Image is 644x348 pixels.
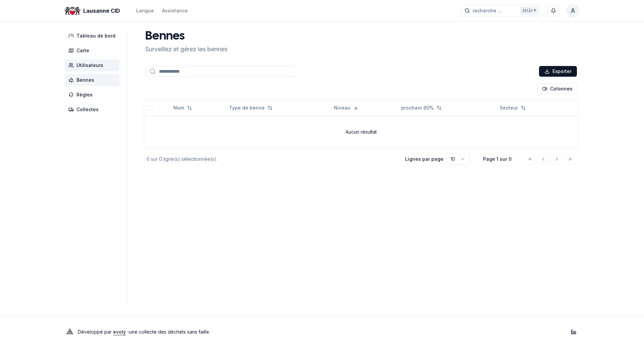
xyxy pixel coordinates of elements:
span: Utilisateurs [76,62,103,69]
span: Niveau [334,105,351,111]
span: Lausanne CID [83,7,120,15]
span: prochain 80% [401,105,434,111]
button: recherche ...Ctrl+K [460,5,541,17]
a: evoly [113,329,126,335]
span: Nom [173,105,184,111]
button: select-all [147,105,152,111]
button: Not sorted. Click to sort ascending. [496,102,530,113]
a: Tableau de bord [64,30,122,42]
p: Lignes par page [405,156,443,162]
a: Règles [64,89,122,101]
span: Collectes [76,106,99,113]
a: Lausanne CID [64,7,123,15]
button: Not sorted. Click to sort ascending. [225,102,277,113]
div: 0 sur 0 ligne(s) sélectionnée(s). [147,156,394,162]
button: Exporter [539,66,577,77]
span: Tableau de bord [76,32,115,39]
a: Utilisateurs [64,59,122,71]
div: Langue [136,7,154,14]
p: Développé par - une collecte des déchets sans faille . [78,327,210,337]
a: Carte [64,45,122,57]
div: Page 1 sur 0 [480,156,514,162]
a: Collectes [64,103,122,116]
h1: Bennes [145,30,227,43]
button: Sorted descending. Click to sort ascending. [330,102,363,113]
button: Cocher les colonnes [538,83,577,94]
a: Bennes [64,74,122,86]
button: Not sorted. Click to sort ascending. [169,102,196,113]
img: Evoly Logo [64,327,75,337]
button: Langue [136,7,154,15]
span: Règles [76,91,93,98]
span: Carte [76,47,89,54]
span: Secteur [500,105,518,111]
span: Bennes [76,77,94,83]
img: Lausanne CID Logo [64,3,80,19]
td: Aucun résultat [144,116,578,148]
button: Not sorted. Click to sort ascending. [397,102,446,113]
p: Surveillez et gérez les bennes [145,45,227,54]
span: recherche ... [473,7,502,14]
span: Type de benne [229,105,265,111]
a: Assistance [162,7,188,15]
